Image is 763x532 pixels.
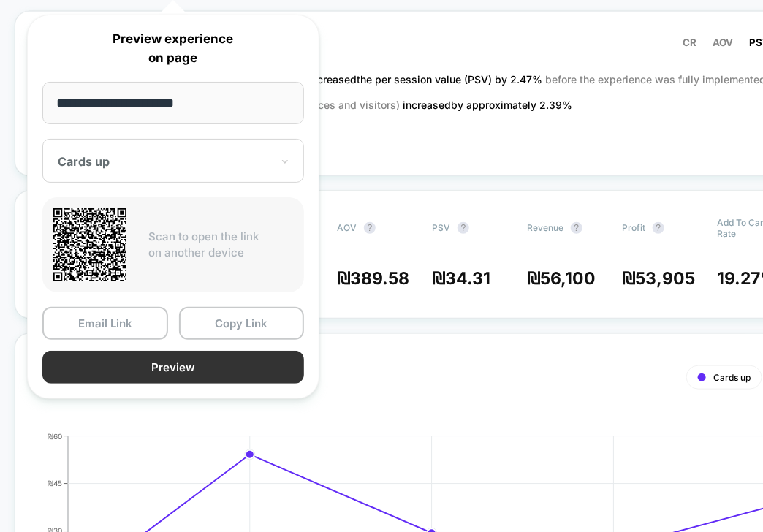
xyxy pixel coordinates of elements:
[683,37,696,48] span: CR
[571,222,582,234] button: ?
[148,229,293,262] p: Scan to open the link on another device
[179,307,305,340] button: Copy Link
[42,351,304,384] button: Preview
[42,307,168,340] button: Email Link
[364,222,376,234] button: ?
[350,268,409,289] span: 389.58
[527,222,563,233] span: Revenue
[337,268,409,289] span: ₪
[224,73,545,85] span: the new variation increased the per session value (PSV) by 2.47 %
[540,268,596,289] span: 56,100
[337,222,357,233] span: AOV
[527,268,596,289] span: ₪
[48,432,62,441] tspan: ₪60
[635,268,695,289] span: 53,905
[678,36,701,49] button: CR
[432,268,490,289] span: ₪
[713,372,751,383] span: Cards up
[432,222,450,233] span: PSV
[42,30,304,67] p: Preview experience on page
[713,37,733,48] span: AOV
[653,222,664,234] button: ?
[403,99,572,111] span: increased by approximately 2.39 %
[622,222,645,233] span: Profit
[445,268,490,289] span: 34.31
[458,222,469,234] button: ?
[708,36,737,49] button: AOV
[622,268,695,289] span: ₪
